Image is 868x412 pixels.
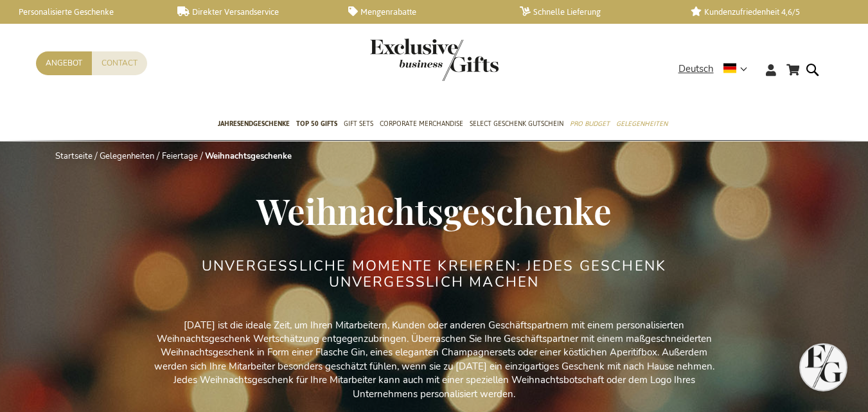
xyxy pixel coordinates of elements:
[380,109,463,141] a: Corporate Merchandise
[470,109,563,141] a: Select Geschenk Gutschein
[145,319,723,402] p: [DATE] ist die ideale Zeit, um Ihren Mitarbeitern, Kunden oder anderen Geschäftspartnern mit eine...
[691,6,841,17] a: Kundenzufriedenheit 4,6/5
[344,117,373,130] span: Gift Sets
[256,186,612,234] span: Weihnachtsgeschenke
[6,6,157,17] a: Personalisierte Geschenke
[616,117,668,130] span: Gelegenheiten
[370,39,499,81] img: Exclusive Business gifts logo
[616,109,668,141] a: Gelegenheiten
[36,51,92,75] a: Angebot
[92,51,147,75] a: Contact
[218,109,290,141] a: Jahresendgeschenke
[296,117,337,130] span: TOP 50 Gifts
[470,117,563,130] span: Select Geschenk Gutschein
[218,117,290,130] span: Jahresendgeschenke
[344,109,373,141] a: Gift Sets
[570,109,610,141] a: Pro Budget
[678,62,714,76] span: Deutsch
[296,109,337,141] a: TOP 50 Gifts
[100,150,154,162] a: Gelegenheiten
[370,39,434,81] a: store logo
[570,117,610,130] span: Pro Budget
[193,258,675,289] h2: UNVERGESSLICHE MOMENTE KREIEREN: JEDES GESCHENK UNVERGESSLICH MACHEN
[520,6,670,17] a: Schnelle Lieferung
[348,6,499,17] a: Mengenrabatte
[380,117,463,130] span: Corporate Merchandise
[205,150,292,162] strong: Weihnachtsgeschenke
[162,150,198,162] a: Feiertage
[177,6,328,17] a: Direkter Versandservice
[55,150,93,162] a: Startseite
